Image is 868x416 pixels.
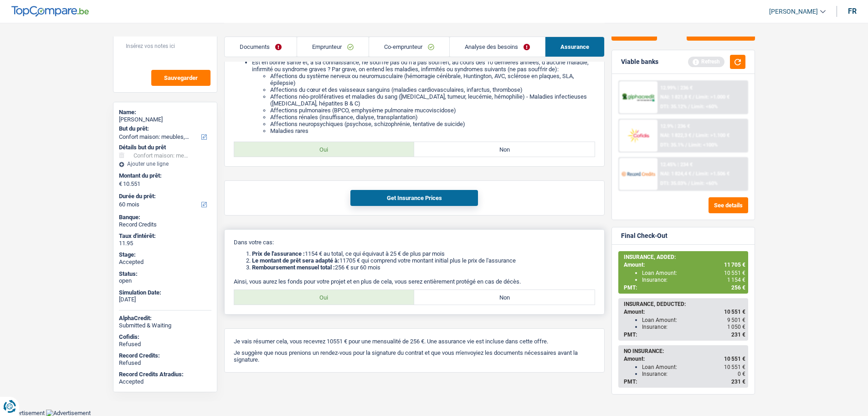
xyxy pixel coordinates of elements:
div: Submitted & Waiting [119,322,211,329]
div: Refresh [688,57,724,67]
li: Affections du système nerveux ou neuromusculaire (hémorragie cérébrale, Huntington, AVC, sclérose... [270,73,595,86]
div: Cofidis: [119,333,211,341]
b: Le montant de prêt sera adapté à: [252,257,339,264]
div: 12.9% | 236 € [660,123,690,129]
div: AlphaCredit: [119,315,211,322]
label: Montant du prêt: [119,172,210,179]
p: Dans votre cas: [234,239,595,246]
label: Oui [234,142,415,157]
span: / [693,171,694,177]
div: 11.95 [119,240,211,247]
div: Ajouter une ligne [119,161,211,167]
a: Assurance [545,37,604,57]
label: Oui [234,290,415,305]
span: DTI: 35.03% [660,180,687,186]
span: Limit: <60% [691,180,718,186]
li: Est en bonne santé et, à sa connaissance, ne souffre pas ou n’a pas souffert, au cours des 10 der... [252,59,595,134]
span: 0 € [738,371,745,377]
button: See details [709,197,748,213]
div: INSURANCE, ADDED: [624,254,745,260]
span: / [685,142,687,148]
span: Sauvegarder [164,75,198,81]
div: PMT: [624,332,745,338]
span: € [119,180,122,188]
div: Insurance: [642,324,745,330]
div: PMT: [624,284,745,291]
p: Ainsi, vous aurez les fonds pour votre projet et en plus de cela, vous serez entièrement protégé ... [234,278,595,285]
span: NAI: 1 824,4 € [660,171,691,177]
span: 11 705 € [724,262,745,268]
a: Emprunteur [297,37,369,57]
a: Analyse des besoins [450,37,545,57]
a: Documents [225,37,297,57]
li: Affections neuropsychiques (psychose, schizophrénie, tentative de suicide) [270,121,595,127]
b: Remboursement mensuel total : [252,264,335,271]
div: fr [848,7,857,16]
a: Co-emprunteur [369,37,449,57]
span: / [693,94,694,100]
p: Je suggère que nous prenions un rendez-vous pour la signature du contrat et que vous m'envoyiez l... [234,349,595,363]
div: Banque: [119,214,211,221]
span: [PERSON_NAME] [769,8,818,16]
p: Je vais résumer cela, vous recevrez 10551 € pour une mensualité de 256 €. Une assurance vie est i... [234,338,595,345]
div: open [119,277,211,284]
div: Insurance: [642,277,745,283]
span: Limit: >1.100 € [696,132,729,138]
label: Non [414,142,595,157]
div: Amount: [624,356,745,362]
span: DTI: 35.1% [660,142,684,148]
img: Record Credits [621,165,655,182]
div: 12.45% | 234 € [660,162,693,168]
div: Taux d'intérêt: [119,232,211,240]
div: Simulation Date: [119,289,211,296]
div: Viable banks [621,58,658,66]
div: Record Credits: [119,352,211,359]
span: 9 501 € [727,317,745,323]
a: [PERSON_NAME] [762,4,826,19]
div: Accepted [119,258,211,266]
span: Limit: <60% [691,104,718,110]
label: Durée du prêt: [119,193,210,200]
span: NAI: 1 822,3 € [660,132,691,138]
div: Loan Amount: [642,270,745,276]
b: Prix de l'assurance : [252,250,305,257]
li: Affections pulmonaires (BPCO, emphysème pulmonaire mucoviscidose) [270,107,595,114]
div: Détails but du prêt [119,144,211,151]
div: PMT: [624,379,745,385]
span: 1 050 € [727,324,745,330]
li: Affections du cœur et des vaisseaux sanguins (maladies cardiovasculaires, infarctus, thrombose) [270,86,595,93]
div: Accepted [119,378,211,385]
span: / [688,104,690,110]
div: Status: [119,270,211,278]
div: Name: [119,109,211,116]
li: 11705 € qui comprend votre montant initial plus le prix de l'assurance [252,257,595,264]
div: 12.99% | 236 € [660,85,693,91]
div: Stage: [119,251,211,258]
button: Sauvegarder [151,70,211,86]
div: Record Credits [119,221,211,228]
span: 256 € [731,284,745,291]
span: 231 € [731,332,745,338]
li: 256 € sur 60 mois [252,264,595,271]
div: INSURANCE, DEDUCTED: [624,301,745,307]
span: 1 154 € [727,277,745,283]
span: DTI: 35.12% [660,104,687,110]
div: Final Check-Out [621,232,668,240]
div: Record Credits Atradius: [119,371,211,378]
span: Limit: >1.000 € [696,94,729,100]
button: Get Insurance Prices [350,190,478,206]
img: TopCompare Logo [11,6,89,17]
div: Loan Amount: [642,317,745,323]
div: Insurance: [642,371,745,377]
span: NAI: 1 821,8 € [660,94,691,100]
li: Affections rénales (insuffisance, dialyse, transplantation) [270,114,595,121]
div: [DATE] [119,296,211,303]
div: [PERSON_NAME] [119,116,211,123]
img: Cofidis [621,127,655,144]
span: 10 551 € [724,356,745,362]
div: Refused [119,341,211,348]
div: NO INSURANCE: [624,348,745,354]
div: Amount: [624,262,745,268]
span: 10 551 € [724,270,745,276]
span: / [688,180,690,186]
